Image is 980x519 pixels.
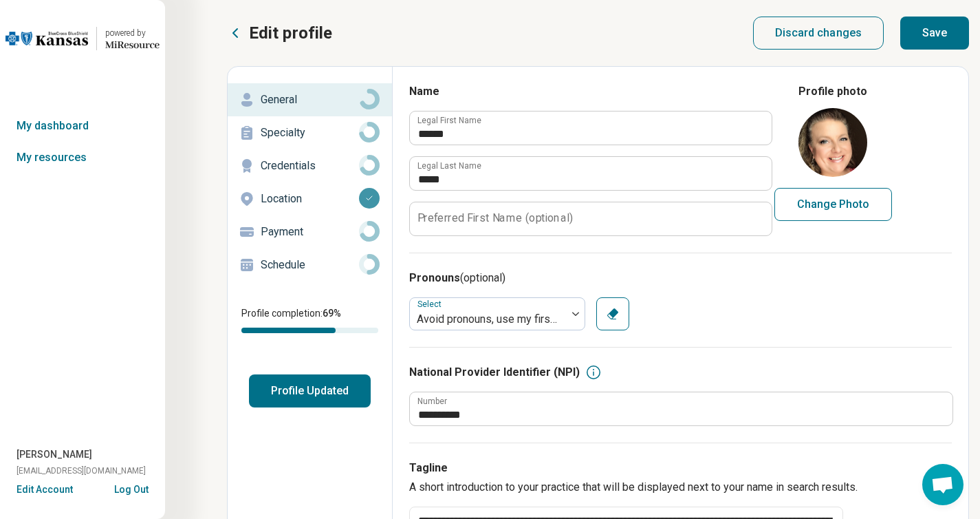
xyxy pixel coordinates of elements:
[241,328,378,333] div: Profile completion
[774,188,892,221] button: Change Photo
[460,271,505,284] span: (optional)
[323,308,341,319] span: 69 %
[227,22,332,44] button: Edit profile
[409,83,771,100] h3: Name
[417,299,444,309] label: Select
[228,215,392,248] a: Payment
[261,158,359,174] p: Credentials
[922,464,963,505] a: Open chat
[753,17,884,50] button: Discard changes
[417,213,573,224] label: Preferred First Name (optional)
[417,116,481,125] label: Legal First Name
[114,483,149,494] button: Log Out
[261,224,359,240] p: Payment
[6,22,88,55] img: Blue Cross Blue Shield Kansas
[261,257,359,273] p: Schedule
[17,483,73,497] button: Edit Account
[228,83,392,116] a: General
[261,125,359,141] p: Specialty
[417,311,560,328] div: Avoid pronouns, use my first name
[409,364,580,381] h3: National Provider Identifier (NPI)
[798,83,867,100] legend: Profile photo
[105,27,160,39] div: powered by
[409,460,952,476] h3: Tagline
[798,108,867,177] img: avatar image
[409,479,952,496] p: A short introduction to your practice that will be displayed next to your name in search results.
[261,191,359,207] p: Location
[249,374,371,407] button: Profile Updated
[261,92,359,108] p: General
[17,465,146,477] span: [EMAIL_ADDRESS][DOMAIN_NAME]
[249,22,332,44] p: Edit profile
[409,270,952,286] h3: Pronouns
[17,447,92,462] span: [PERSON_NAME]
[228,182,392,215] a: Location
[228,248,392,282] a: Schedule
[228,149,392,182] a: Credentials
[900,17,969,50] button: Save
[228,298,392,341] div: Profile completion:
[417,162,481,170] label: Legal Last Name
[417,397,447,405] label: Number
[228,116,392,149] a: Specialty
[6,22,160,55] a: Blue Cross Blue Shield Kansaspowered by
